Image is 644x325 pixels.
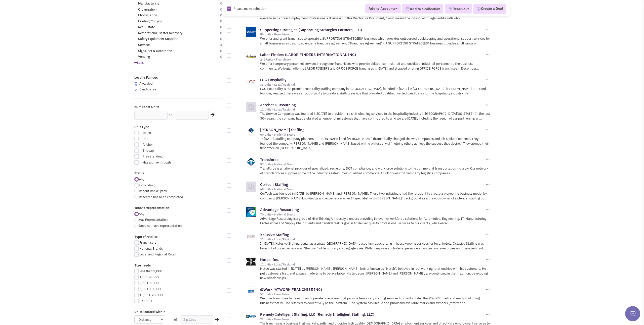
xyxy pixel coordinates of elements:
[405,6,410,11] img: icon-collection-lavender.png
[260,112,490,121] p: The Service Companies was founded in [DATE] to provide third shift cleaning services to the hospi...
[220,49,227,53] span: 0
[139,299,152,303] span: 25,000+
[260,241,490,251] p: In [DATE], Xclusive Staffing began as a small [GEOGRAPHIC_DATA]-based firm specializing in housek...
[138,13,157,18] a: Photography
[220,31,227,36] span: 0
[260,162,485,166] div: 57 Units • National Brand
[169,113,172,118] label: to
[402,4,444,14] button: Add to a collection
[139,177,144,181] span: Any
[138,49,172,53] a: Signs, Art & Decoration
[139,281,159,285] span: 2,501-5,000
[139,160,195,165] span: Has a drive through
[473,4,506,14] button: Create a Deal
[260,87,490,96] p: LGC Hospitality is the premier hospitality staffing company in [GEOGRAPHIC_DATA], founded in [DAT...
[260,296,490,305] p: We offer franchises to develop and operate businesses that provide temporary staffing services to...
[260,107,485,112] div: 11 Units • Local/Regional
[138,55,150,59] a: Vending
[260,58,485,62] div: 249 Units • Franchisor
[212,316,220,323] div: Search Nearby
[134,125,223,130] label: Unit Type
[138,43,150,47] a: Services
[134,105,223,110] label: Number of Units
[139,240,156,245] span: Franchisors
[139,218,168,222] span: Has Representation
[260,83,485,87] div: 33 Units • Local/Regional
[139,269,162,273] span: less than 1,000
[220,13,227,18] span: 0
[139,275,159,279] span: 1,000-2,500
[260,237,485,241] div: 23 Units • Local/Regional
[139,293,163,297] span: 10,001-25,000
[260,287,322,292] a: @Work (ATWORK FRANCHISE INC)
[260,182,288,187] a: Cortech Staffing
[448,6,453,11] img: VectorPaper_Plane.png
[260,27,362,32] a: Supporting Strategies (Supporting Strategies Partners, LLC)
[138,7,156,12] a: Organization
[260,62,490,71] p: We offer temporary personnel services through our franchisees who provide skilled, semi-skilled a...
[233,6,266,11] span: Please make selection
[138,19,162,24] a: Printing/Copying
[260,137,490,151] p: In [DATE], staffing company pioneers [PERSON_NAME] and [PERSON_NAME] dramatically changed the way...
[138,25,155,30] a: Real Estate
[220,19,227,24] span: 0
[260,32,485,36] div: 58 Units • Franchisor
[139,154,195,159] span: Free standing
[134,75,223,80] label: Locally Famous
[139,189,167,193] span: Recent Bankruptcy
[139,87,156,91] span: Candidates
[260,317,485,321] div: 22 Units • Franchisor
[134,206,223,210] label: Tenant Representation
[134,88,137,91] img: locallyfamous-upvote.png
[260,207,299,212] a: Advantage Resourcing
[139,131,195,135] span: Inline
[260,232,289,237] a: Xclusive Staffing
[139,81,153,86] span: Awarded
[365,4,401,13] button: Add to Accounts
[260,157,278,162] a: Transforce
[476,6,481,12] img: Deal-Dollar.png
[227,7,231,11] img: Rectangle.png
[260,191,490,201] p: CorTech was founded in [DATE] by [PERSON_NAME] and [PERSON_NAME]. These two individuals had the f...
[260,216,490,226] p: Advantage Resourcing is a group of Hire Thinking®, industry pioneers providing innovative workfor...
[207,112,215,118] div: Search Nearby
[260,212,485,216] div: 70 Units • National Brand
[134,235,223,239] label: Type of retailer
[139,252,176,256] span: Local and Regional Retail
[139,137,195,141] span: Pad
[138,1,159,6] a: Manufacturing
[220,55,227,59] span: 0
[260,292,485,296] div: 59 Units • Franchisor
[260,166,490,176] p: TransForce is a national provider of specialized, recruiting, DOT compliance, and workforce solut...
[139,224,182,228] span: Does not have representation
[220,25,227,30] span: 0
[134,263,223,268] label: Size needs
[260,312,374,317] a: Remedy Intelligent Staffing, LLC (Remedy Intelligent Staffing, LLC)
[220,37,227,41] span: 0
[134,310,223,314] label: Units located within
[445,4,472,14] button: Reach out
[139,148,195,153] span: Endcap
[180,315,213,323] input: Zip Code
[134,82,137,86] img: locallyfamous-largeicon.png
[134,61,144,65] span: Less
[220,1,227,6] span: 0
[139,142,195,147] span: Anchor
[139,287,161,291] span: 5,001-10,000
[174,317,177,322] span: of
[260,187,485,191] div: 65 Units • National Brand
[260,262,485,266] div: 11 Units • Local/Regional
[260,133,485,137] div: 69 Units • National Brand
[220,43,227,47] span: 3
[139,246,163,251] span: National Brands
[138,31,182,36] a: Restoration/Disaster Recovery
[139,183,154,187] span: Expanding
[260,52,356,57] a: Labor Finders (LABOR FINDERS INTERNATIONAL INC)
[260,77,287,82] a: LGC Hospitality
[138,37,178,41] a: Safety Equipment Supplier
[220,7,227,12] span: 0
[260,36,490,46] p: We offer and grant franchises to operate a SUPPORTING STRATEGIES® business which provides outsour...
[260,102,296,107] a: Acrobat Outsourcing
[260,257,279,262] a: Hutco, Inc.
[260,127,304,132] a: [PERSON_NAME] Staffing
